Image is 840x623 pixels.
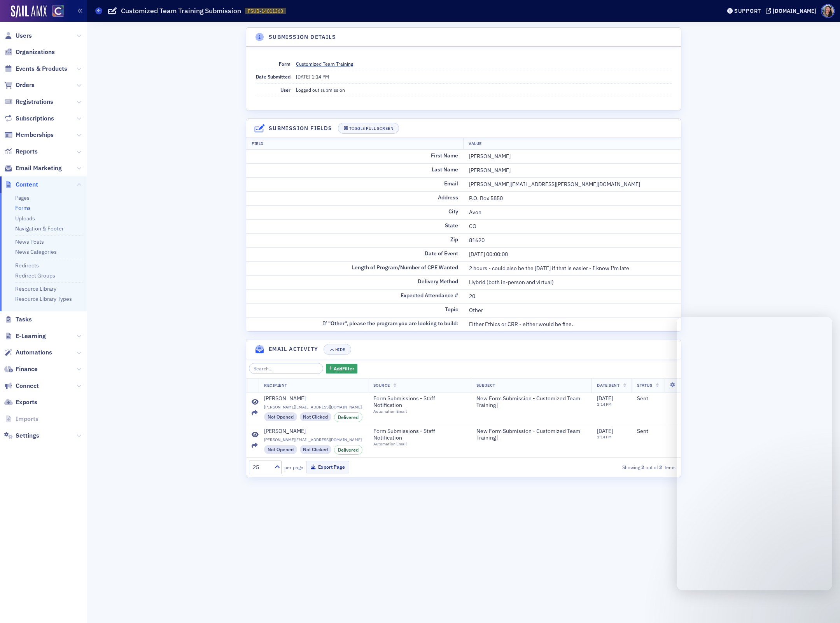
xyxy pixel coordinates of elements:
[15,285,56,292] a: Resource Library
[334,365,354,372] span: Add Filter
[476,428,586,442] span: New Form Submission - Customized Team Training |
[264,437,362,442] span: [PERSON_NAME][EMAIL_ADDRESS][DOMAIN_NAME]
[677,317,832,590] iframe: Intercom live chat
[637,382,652,388] span: Status
[4,31,32,40] a: Users
[249,363,323,374] input: Search…
[246,317,464,331] td: If "Other", please the program you are looking to build:
[766,8,819,14] button: [DOMAIN_NAME]
[15,194,30,201] a: Pages
[469,292,675,300] div: 20
[597,434,612,440] time: 1:14 PM
[306,461,349,473] button: Export Page
[311,73,329,80] span: 1:14 PM
[814,597,832,615] iframe: Intercom live chat
[773,7,816,14] div: [DOMAIN_NAME]
[52,5,64,17] img: SailAMX
[15,225,64,232] a: Navigation & Footer
[640,464,646,471] strong: 2
[476,382,495,388] span: Subject
[469,152,675,161] div: [PERSON_NAME]
[4,348,52,357] a: Automations
[4,48,55,56] a: Organizations
[16,398,37,407] span: Exports
[16,415,38,423] span: Imports
[4,332,46,340] a: E-Learning
[334,445,362,454] div: Delivered
[246,177,464,191] td: Email
[4,415,38,423] a: Imports
[16,98,53,106] span: Registrations
[469,222,675,230] div: CO
[4,315,32,324] a: Tasks
[373,428,465,447] a: Form Submissions - Staff NotificationAutomation Email
[246,163,464,177] td: Last Name
[469,306,675,314] div: Other
[121,6,241,16] h1: Customized Team Training Submission
[463,138,681,150] th: Value
[246,219,464,233] td: State
[469,250,675,258] div: [DATE] 00:00:00
[539,464,675,471] div: Showing out of items
[469,194,675,202] div: P.O. Box 5850
[264,395,306,402] div: [PERSON_NAME]
[269,345,318,353] h4: Email Activity
[4,180,38,189] a: Content
[15,238,44,245] a: News Posts
[373,428,458,442] span: Form Submissions - Staff Notification
[324,344,351,355] button: Hide
[4,398,37,407] a: Exports
[335,347,345,352] div: Hide
[469,208,675,216] div: Avon
[269,124,332,133] h4: Submission Fields
[4,431,39,440] a: Settings
[47,5,64,18] a: View Homepage
[15,248,57,255] a: News Categories
[16,81,35,89] span: Orders
[4,164,62,173] a: Email Marketing
[16,164,62,173] span: Email Marketing
[658,464,663,471] strong: 2
[253,463,270,471] div: 25
[256,73,290,80] span: Date Submitted
[280,87,290,93] span: User
[637,428,675,435] div: Sent
[597,401,612,407] time: 1:14 PM
[4,81,35,89] a: Orders
[469,320,675,328] div: Either Ethics or CRR - either would be fine.
[16,114,54,123] span: Subscriptions
[300,445,332,454] div: Not Clicked
[296,60,359,67] a: Customized Team Training
[16,147,38,156] span: Reports
[373,409,458,414] div: Automation Email
[4,147,38,156] a: Reports
[469,278,675,286] div: Hybrid (both in-person and virtual)
[246,303,464,317] td: Topic
[4,382,39,390] a: Connect
[16,180,38,189] span: Content
[296,84,672,96] dd: Logged out submission
[349,126,393,131] div: Toggle Full Screen
[269,33,336,41] h4: Submission Details
[264,445,297,454] div: Not Opened
[373,395,465,414] a: Form Submissions - Staff NotificationAutomation Email
[469,264,675,272] div: 2 hours - could also be the [DATE] if that is easier - I know I'm late
[4,131,54,139] a: Memberships
[16,315,32,324] span: Tasks
[597,428,613,435] span: [DATE]
[637,395,675,402] div: Sent
[4,98,53,106] a: Registrations
[15,272,55,279] a: Redirect Groups
[4,65,67,73] a: Events & Products
[4,114,54,123] a: Subscriptions
[246,261,464,275] td: Length of Program/Number of CPE Wanted
[15,204,31,211] a: Forms
[469,236,675,244] div: 81620
[264,428,362,435] a: [PERSON_NAME]
[476,395,586,409] span: New Form Submission - Customized Team Training |
[469,166,675,175] div: [PERSON_NAME]
[246,289,464,303] td: Expected Attendance #
[284,464,303,471] label: per page
[16,65,67,73] span: Events & Products
[246,247,464,261] td: Date of Event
